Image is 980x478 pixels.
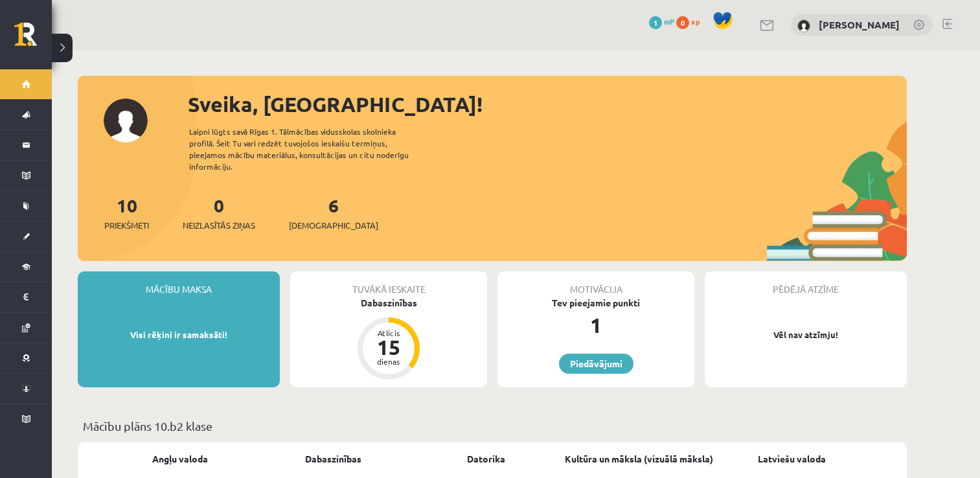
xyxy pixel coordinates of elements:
div: Dabaszinības [290,296,487,310]
a: Kultūra un māksla (vizuālā māksla) [565,452,713,466]
a: [PERSON_NAME] [819,18,900,31]
a: 0 xp [676,16,706,27]
span: 0 [676,16,689,29]
a: Rīgas 1. Tālmācības vidusskola [14,23,52,55]
span: Neizlasītās ziņas [183,219,255,232]
div: Sveika, [GEOGRAPHIC_DATA]! [188,89,907,120]
div: Motivācija [497,271,694,296]
div: Laipni lūgts savā Rīgas 1. Tālmācības vidusskolas skolnieka profilā. Šeit Tu vari redzēt tuvojošo... [189,126,431,172]
div: dienas [369,358,408,365]
a: 1 mP [649,16,674,27]
div: Mācību maksa [78,271,280,296]
img: Melānija Nemane [797,19,810,32]
p: Vēl nav atzīmju! [711,328,900,341]
a: Angļu valoda [152,452,208,466]
span: 1 [649,16,662,29]
span: xp [691,16,700,27]
div: Atlicis [369,329,408,337]
a: 6[DEMOGRAPHIC_DATA] [289,194,378,232]
span: mP [664,16,674,27]
a: Datorika [467,452,505,466]
div: 1 [497,310,694,341]
div: Tev pieejamie punkti [497,296,694,310]
div: Tuvākā ieskaite [290,271,487,296]
div: Pēdējā atzīme [705,271,907,296]
a: 10Priekšmeti [104,194,149,232]
a: Latviešu valoda [758,452,826,466]
span: [DEMOGRAPHIC_DATA] [289,219,378,232]
p: Visi rēķini ir samaksāti! [84,328,273,341]
div: 15 [369,337,408,358]
a: Piedāvājumi [559,354,633,374]
a: Dabaszinības Atlicis 15 dienas [290,296,487,381]
a: 0Neizlasītās ziņas [183,194,255,232]
span: Priekšmeti [104,219,149,232]
p: Mācību plāns 10.b2 klase [83,417,902,435]
a: Dabaszinības [305,452,361,466]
